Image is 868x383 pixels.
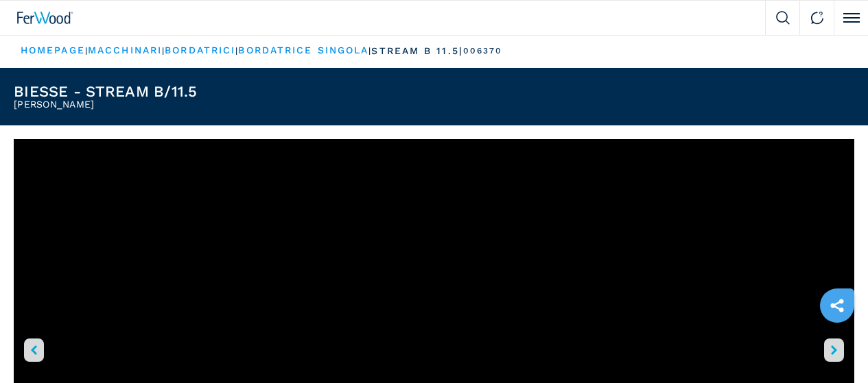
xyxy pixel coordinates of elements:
[238,45,368,55] a: bordatrice singola
[463,45,503,57] p: 006370
[14,99,198,109] h2: [PERSON_NAME]
[368,46,371,55] span: |
[371,45,462,58] p: stream b 11.5 |
[17,12,73,24] img: Ferwood
[162,46,165,55] span: |
[14,84,198,99] h1: BIESSE - STREAM B/11.5
[776,11,790,25] img: Search
[235,46,238,55] span: |
[21,45,85,55] a: HOMEPAGE
[824,338,844,362] button: right-button
[85,46,88,55] span: |
[165,45,235,55] a: bordatrici
[834,1,868,35] button: Click to toggle menu
[24,338,44,362] button: left-button
[88,45,162,55] a: macchinari
[810,11,824,25] img: Contact us
[820,288,854,323] a: sharethis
